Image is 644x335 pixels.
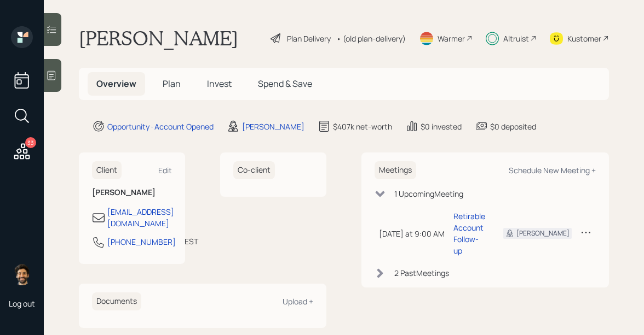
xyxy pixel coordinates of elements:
div: $0 deposited [490,121,536,132]
img: eric-schwartz-headshot.png [11,263,33,285]
div: [PHONE_NUMBER] [107,236,176,248]
h6: Meetings [375,161,416,179]
div: Plan Delivery [287,33,331,44]
div: Log out [9,298,35,309]
div: Altruist [503,33,529,44]
div: [EMAIL_ADDRESS][DOMAIN_NAME] [107,206,174,229]
div: Opportunity · Account Opened [107,121,214,132]
div: 1 Upcoming Meeting [394,188,463,199]
span: Plan [163,78,181,90]
h6: [PERSON_NAME] [92,188,172,197]
div: [DATE] at 9:00 AM [379,228,445,239]
h6: Client [92,161,122,179]
div: • (old plan-delivery) [336,33,406,44]
div: $407k net-worth [333,121,392,132]
div: [PERSON_NAME] [242,121,304,132]
div: 2 Past Meeting s [394,267,449,279]
div: Upload + [283,296,313,307]
div: Edit [158,165,172,175]
span: Overview [96,78,136,90]
h6: Co-client [233,161,275,179]
div: EST [185,236,198,247]
span: Spend & Save [258,78,312,90]
span: Invest [207,78,232,90]
div: Warmer [438,33,465,44]
h6: Documents [92,292,141,310]
div: $0 invested [421,121,462,132]
div: [PERSON_NAME] [516,228,570,238]
h1: [PERSON_NAME] [79,26,238,50]
div: 33 [25,137,36,148]
div: Retirable Account Follow-up [453,210,486,256]
div: Schedule New Meeting + [509,165,596,175]
div: Kustomer [567,33,601,44]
